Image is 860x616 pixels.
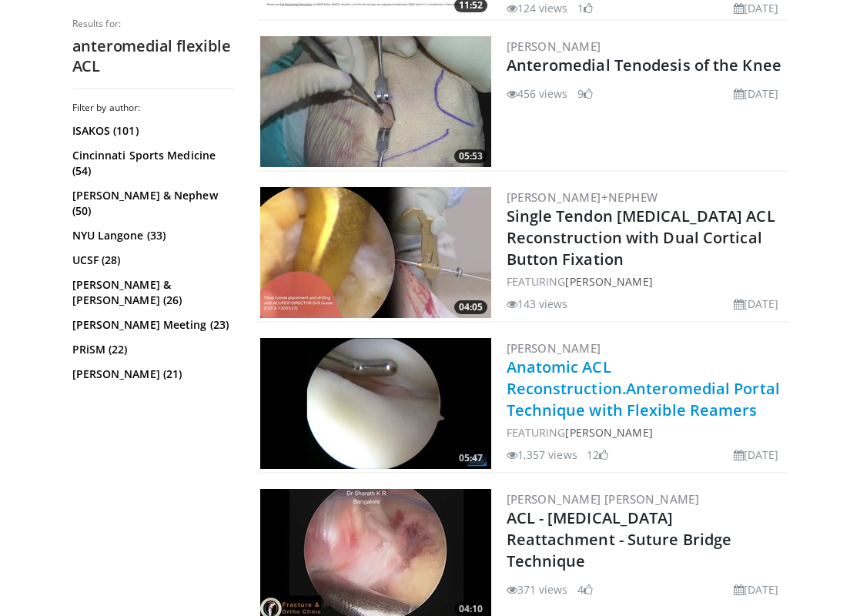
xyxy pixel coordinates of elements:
div: FEATURING [507,424,785,440]
img: 1993ad8f-dcfc-4829-b24a-97bd795593b1.300x170_q85_crop-smart_upscale.jpg [260,36,491,167]
li: 143 views [507,296,568,312]
a: [PERSON_NAME] & Nephew (50) [72,188,230,219]
h2: anteromedial flexible ACL [72,36,234,76]
a: Cincinnati Sports Medicine (54) [72,148,230,179]
li: [DATE] [734,581,779,598]
div: FEATURING [507,273,785,290]
li: 371 views [507,581,568,598]
img: 4ed5a41e-536d-49b9-94f4-956904659daa.300x170_q85_crop-smart_upscale.jpg [260,338,491,469]
a: 05:53 [260,36,491,167]
a: [PERSON_NAME] [PERSON_NAME] [507,491,700,507]
li: 1,357 views [507,447,577,463]
span: 04:10 [454,602,487,616]
a: [PERSON_NAME]+Nephew [507,189,658,205]
li: [DATE] [734,85,779,102]
a: NYU Langone (33) [72,228,230,243]
li: [DATE] [734,447,779,463]
a: 04:05 [260,187,491,318]
h3: Filter by author: [72,102,234,114]
a: [PERSON_NAME] Meeting (23) [72,317,230,333]
li: [DATE] [734,296,779,312]
a: ISAKOS (101) [72,123,230,139]
span: 05:53 [454,149,487,163]
a: Anteromedial Tenodesis of the Knee [507,55,781,75]
li: 9 [577,85,593,102]
a: ACL - [MEDICAL_DATA] Reattachment - Suture Bridge Technique [507,507,732,571]
li: 4 [577,581,593,598]
li: 456 views [507,85,568,102]
p: Results for: [72,18,234,30]
img: 47fc3831-2644-4472-a478-590317fb5c48.300x170_q85_crop-smart_upscale.jpg [260,187,491,318]
a: [PERSON_NAME] [565,274,652,289]
a: [PERSON_NAME] [507,38,601,54]
a: [PERSON_NAME] [565,425,652,440]
a: PRiSM (22) [72,342,230,357]
a: Anatomic ACL Reconstruction.Anteromedial Portal Technique with Flexible Reamers [507,357,780,420]
a: 05:47 [260,338,491,469]
a: [PERSON_NAME] [507,340,601,356]
span: 05:47 [454,451,487,465]
a: [PERSON_NAME] & [PERSON_NAME] (26) [72,277,230,308]
a: Single Tendon [MEDICAL_DATA] ACL Reconstruction with Dual Cortical Button Fixation [507,206,775,269]
li: 12 [587,447,608,463]
a: [PERSON_NAME] (21) [72,367,230,382]
span: 04:05 [454,300,487,314]
a: UCSF (28) [72,253,230,268]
